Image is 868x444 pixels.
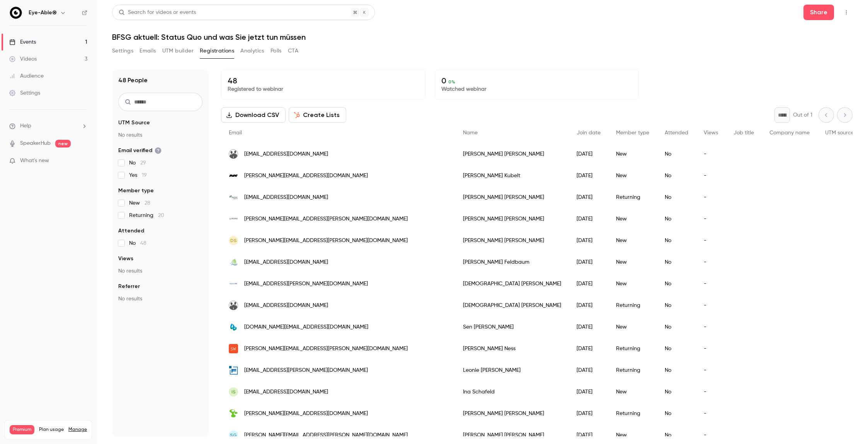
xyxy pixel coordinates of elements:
[569,143,608,165] div: [DATE]
[244,388,328,396] span: [EMAIL_ADDRESS][DOMAIN_NAME]
[229,408,238,419] img: meltingmind.de
[608,338,657,359] div: Returning
[112,32,853,42] h1: BFSG aktuell: Status Quo und was Sie jetzt tun müssen
[118,295,203,303] p: No results
[118,119,150,127] span: UTM Source
[244,215,408,223] span: [PERSON_NAME][EMAIL_ADDRESS][PERSON_NAME][DOMAIN_NAME]
[68,427,87,433] a: Manage
[569,273,608,295] div: [DATE]
[569,165,608,186] div: [DATE]
[244,410,368,418] span: [PERSON_NAME][EMAIL_ADDRESS][DOMAIN_NAME]
[240,45,264,57] button: Analytics
[608,165,657,186] div: New
[569,208,608,230] div: [DATE]
[230,237,237,244] span: DS
[455,230,569,251] div: [PERSON_NAME] [PERSON_NAME]
[696,165,726,186] div: -
[657,143,696,165] div: No
[229,149,238,159] img: kreativburschen.de
[569,359,608,381] div: [DATE]
[112,45,133,57] button: Settings
[10,7,22,19] img: Eye-Able®
[657,381,696,403] div: No
[696,208,726,230] div: -
[696,403,726,424] div: -
[569,295,608,316] div: [DATE]
[140,160,146,166] span: 29
[696,230,726,251] div: -
[158,213,164,218] span: 20
[129,171,147,179] span: Yes
[229,344,238,353] img: fuenfwerken.com
[228,85,419,93] p: Registered to webinar
[569,230,608,251] div: [DATE]
[140,241,146,246] span: 48
[577,130,601,136] span: Join date
[244,345,408,353] span: [PERSON_NAME][EMAIL_ADDRESS][PERSON_NAME][DOMAIN_NAME]
[118,119,203,303] section: facet-groups
[448,79,455,85] span: 0 %
[657,403,696,424] div: No
[9,122,87,130] li: help-dropdown-opener
[608,359,657,381] div: Returning
[229,322,238,332] img: wg-koethen.de
[9,89,40,97] div: Settings
[118,147,162,154] span: Email verified
[229,366,238,375] img: flessabank.de
[696,295,726,316] div: -
[696,273,726,295] div: -
[78,158,87,164] iframe: Noticeable Trigger
[793,111,812,119] p: Out of 1
[455,338,569,359] div: [PERSON_NAME] Ness
[20,157,49,165] span: What's new
[9,72,44,80] div: Audience
[616,130,649,136] span: Member type
[696,251,726,273] div: -
[455,295,569,316] div: [DEMOGRAPHIC_DATA] [PERSON_NAME]
[244,302,328,310] span: [EMAIL_ADDRESS][DOMAIN_NAME]
[244,172,368,180] span: [PERSON_NAME][EMAIL_ADDRESS][DOMAIN_NAME]
[608,251,657,273] div: New
[455,403,569,424] div: [PERSON_NAME] [PERSON_NAME]
[569,186,608,208] div: [DATE]
[657,230,696,251] div: No
[129,239,146,247] span: No
[696,338,726,359] div: -
[657,165,696,186] div: No
[608,230,657,251] div: New
[244,280,368,288] span: [EMAIL_ADDRESS][PERSON_NAME][DOMAIN_NAME]
[118,187,154,195] span: Member type
[230,432,237,439] span: SG
[244,431,408,439] span: [PERSON_NAME][EMAIL_ADDRESS][PERSON_NAME][DOMAIN_NAME]
[271,45,282,57] button: Polls
[455,186,569,208] div: [PERSON_NAME] [PERSON_NAME]
[288,45,298,57] button: CTA
[696,143,726,165] div: -
[229,130,242,136] span: Email
[608,273,657,295] div: New
[228,76,419,85] p: 48
[569,338,608,359] div: [DATE]
[9,55,37,63] div: Videos
[441,76,633,85] p: 0
[569,403,608,424] div: [DATE]
[455,359,569,381] div: Leonie [PERSON_NAME]
[229,214,238,224] img: krefeld.de
[665,130,688,136] span: Attended
[244,150,328,158] span: [EMAIL_ADDRESS][DOMAIN_NAME]
[9,38,36,46] div: Events
[608,295,657,316] div: Returning
[229,171,238,180] img: pac-werbeagentur.de
[142,173,147,178] span: 19
[696,316,726,338] div: -
[244,258,328,266] span: [EMAIL_ADDRESS][DOMAIN_NAME]
[455,165,569,186] div: [PERSON_NAME] Kubelt
[569,316,608,338] div: [DATE]
[129,199,150,207] span: New
[162,45,194,57] button: UTM builder
[569,381,608,403] div: [DATE]
[608,143,657,165] div: New
[455,143,569,165] div: [PERSON_NAME] [PERSON_NAME]
[696,186,726,208] div: -
[229,258,238,267] img: buechenbach.de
